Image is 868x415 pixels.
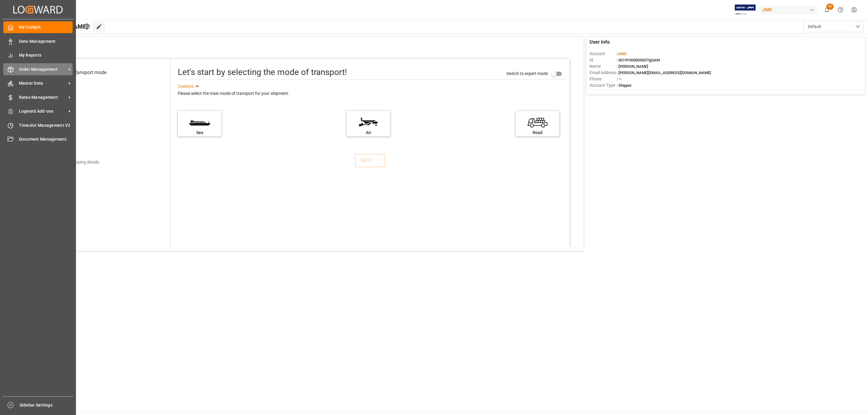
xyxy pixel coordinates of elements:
span: Logward Add-ons [19,108,67,114]
div: Please select the main mode of transport for your shipment. [178,90,565,97]
span: Name [590,63,617,70]
div: Air [350,129,387,136]
span: : — [617,77,621,81]
div: See less [178,83,194,90]
span: : 0019Y0000050OTgQAM [617,58,660,62]
span: Account [590,51,617,57]
span: Phone [590,76,617,82]
span: Default [808,23,821,30]
span: Sidebar Settings [20,402,74,408]
span: JIMS [618,51,627,56]
a: Data Management [3,35,73,47]
span: : Shipper [617,83,632,88]
span: Document Management [19,136,73,142]
div: JIMS [760,5,818,14]
span: Email Address [590,70,617,76]
div: Road [519,129,556,136]
span: Rates Management [19,94,67,101]
img: Exertis%20JAM%20-%20Email%20Logo.jpg_1722504956.jpg [735,5,756,15]
div: NEXT [361,157,379,164]
div: Sea [181,129,219,136]
a: Document Management [3,133,73,145]
button: Help Center [834,3,847,17]
span: Switch to expert mode [506,71,548,76]
button: show 50 new notifications [820,3,834,17]
div: Let's start by selecting the mode of transport! [178,66,347,79]
span: Id [590,57,617,63]
span: Timeslot Management V2 [19,122,73,129]
span: 50 [826,4,834,10]
span: Account Type [590,82,617,89]
a: My Reports [3,49,73,61]
a: Timeslot Management V2 [3,119,73,131]
span: : [PERSON_NAME][EMAIL_ADDRESS][DOMAIN_NAME] [617,70,711,75]
span: : [PERSON_NAME] [617,64,648,69]
span: Order Management [19,66,67,73]
span: : [617,51,627,56]
span: Data Management [19,38,73,45]
button: NEXT [355,154,385,167]
div: Add shipping details [61,159,99,165]
span: User Info [590,39,610,46]
span: My Cockpit [19,24,73,30]
div: Select transport mode [60,69,106,76]
span: Master Data [19,80,67,86]
button: JIMS [760,4,820,15]
button: open menu [803,21,863,32]
span: My Reports [19,52,73,58]
a: My Cockpit [3,21,73,33]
